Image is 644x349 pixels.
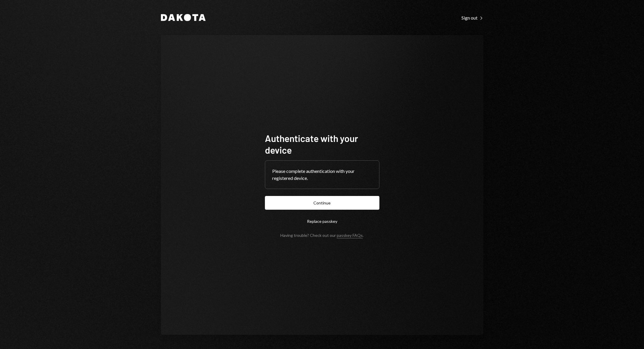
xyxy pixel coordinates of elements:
h1: Authenticate with your device [265,132,379,156]
button: Continue [265,196,379,210]
a: passkey FAQs [337,233,363,238]
button: Replace passkey [265,214,379,228]
div: Having trouble? Check out our . [280,233,364,238]
div: Please complete authentication with your registered device. [272,168,372,182]
a: Sign out [461,14,483,21]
